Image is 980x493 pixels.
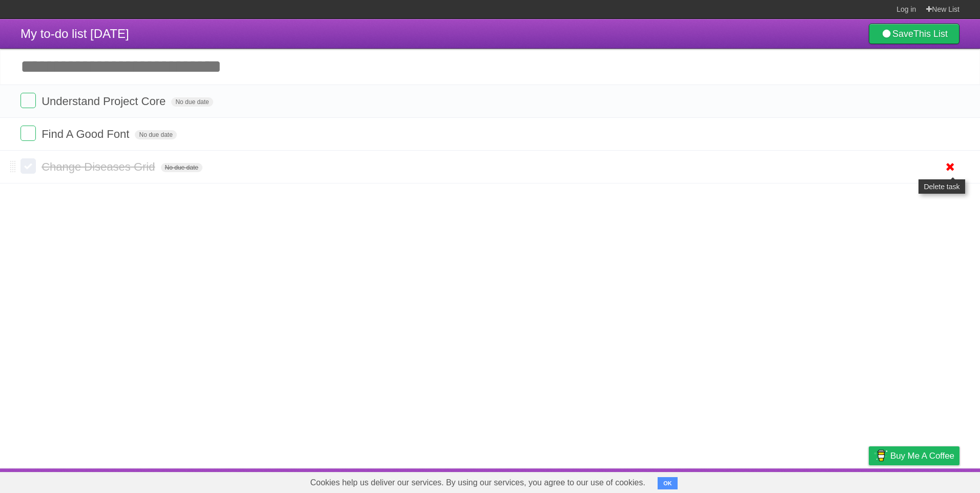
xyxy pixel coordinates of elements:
[171,97,213,107] span: No due date
[300,473,656,493] span: Cookies help us deliver our services. By using our services, you agree to our use of cookies.
[913,29,948,39] b: This List
[895,471,959,490] a: Suggest a feature
[658,477,678,489] button: OK
[42,160,157,173] span: Change Diseases Grid
[874,447,888,464] img: Buy me a coffee
[161,163,202,172] span: No due date
[42,128,132,140] span: Find A Good Font
[21,27,129,40] span: My to-do list [DATE]
[869,446,959,465] a: Buy me a coffee
[855,471,882,490] a: Privacy
[732,471,754,490] a: About
[21,158,36,174] label: Done
[821,471,843,490] a: Terms
[766,471,808,490] a: Developers
[21,93,36,108] label: Done
[890,447,954,465] span: Buy me a coffee
[42,95,168,108] span: Understand Project Core
[135,130,176,139] span: No due date
[869,24,959,44] a: SaveThis List
[21,126,36,141] label: Done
